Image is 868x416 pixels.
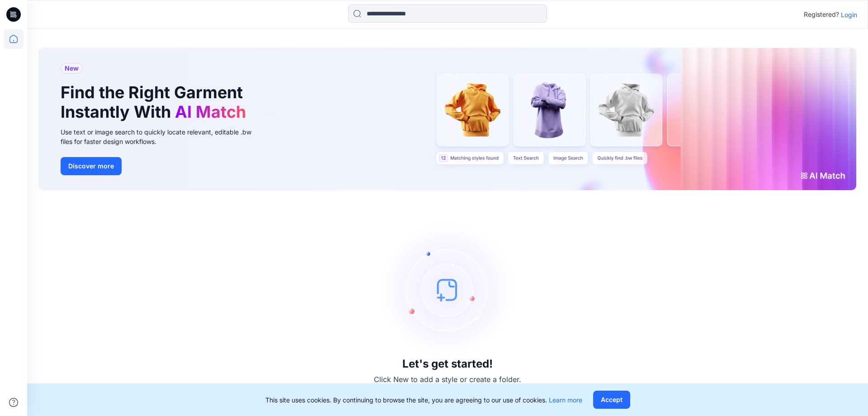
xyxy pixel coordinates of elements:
a: Learn more [549,396,582,404]
p: Login [841,10,857,19]
p: This site uses cookies. By continuing to browse the site, you are agreeing to our use of cookies. [265,395,582,405]
button: Accept [593,391,630,409]
h1: Find the Right Garment Instantly With [61,83,250,122]
div: Use text or image search to quickly locate relevant, editable .bw files for faster design workflows. [61,127,264,146]
p: Registered? [804,9,839,20]
img: empty-state-image.svg [380,222,515,358]
span: AI Match [175,102,246,122]
h3: Let's get started! [402,358,493,370]
span: New [65,63,79,74]
p: Click New to add a style or create a folder. [374,374,521,385]
button: Discover more [61,157,122,175]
